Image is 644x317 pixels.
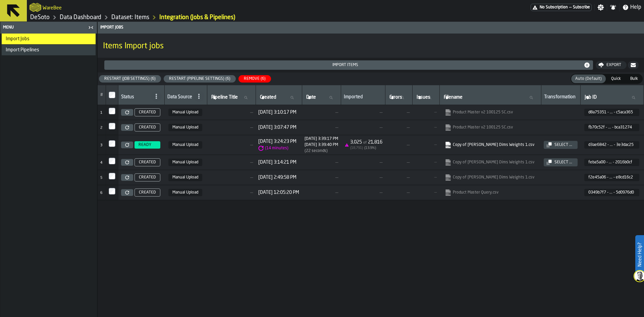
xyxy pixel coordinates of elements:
span: fb70c52f - ... - bca31274 [588,125,634,130]
header: Menu [0,22,97,34]
a: CREATED [133,173,162,181]
span: 2 [100,126,102,130]
div: Restart (Job Settings) (6) [102,76,158,81]
a: CREATED [133,123,162,131]
a: link-to-null [445,159,534,166]
span: — [210,160,253,165]
span: — [388,142,410,148]
span: — [569,5,572,10]
span: Product Master Query.csv [443,188,537,197]
div: Completed at 1754941180631 [305,143,338,147]
span: 0349b7f7-6316-447f-af27-ef1e5d0976d0 [584,189,639,196]
button: button-Export [596,61,627,69]
input: InputCheckbox-label-react-aria4789186134-:r17t: [109,173,115,179]
label: button-switch-multi-Quick [606,74,626,84]
span: of [363,141,367,145]
span: Quick [608,76,624,82]
input: label [259,93,299,102]
a: link-to-null [445,174,534,181]
input: label [583,93,641,102]
span: 3 [100,144,102,147]
span: d8a75351 - ... - c5aca365 [588,110,634,115]
span: No Subscription [540,5,568,10]
h2: Sub Title [43,4,62,11]
span: ( 13.9 %) [364,146,376,150]
input: label [210,93,253,102]
label: button-toggle-Close me [86,23,96,32]
div: Status [121,94,150,101]
label: InputCheckbox-label-react-aria4789186134-:r17s: [109,158,115,164]
label: button-switch-multi-Auto (Default) [571,74,606,84]
div: Imported [344,94,382,101]
div: Import Jobs [99,25,643,30]
label: button-toggle-Help [620,3,644,11]
span: Manual Upload [168,124,202,131]
span: — [305,175,338,180]
span: — [343,110,382,115]
input: InputCheckbox-label-react-aria4789186134-:r17u: [109,188,115,195]
span: Help [630,3,641,11]
span: Copy of DC Aragon Dims Weights 1.csv [443,140,537,150]
input: InputCheckbox-label-react-aria4789186134-:r17r: [109,140,115,147]
input: InputCheckbox-label-react-aria4789186134-:r17q: [109,123,115,129]
span: label [585,95,597,100]
div: Remove (6) [241,76,268,81]
span: label [444,95,463,100]
span: CREATED [139,190,156,195]
span: 6 [100,191,102,195]
span: feba5a00-95d4-47b7-90c0-c8ae2016b0cf [584,159,639,166]
span: label [211,95,238,100]
span: — [415,143,437,147]
label: button-toggle-Notifications [607,4,619,11]
span: d3ae6842-7bfa-4e5d-9750-dce93e3dac25 [584,141,639,149]
span: 5 [100,176,102,180]
div: thumb [607,74,625,83]
a: link-to-/wh/i/53489ce4-9a4e-4130-9411-87a947849922 [30,14,50,21]
span: feba5a00 - ... - 2016b0cf [588,160,634,165]
span: label [260,95,276,100]
span: — [343,160,382,165]
span: — [415,160,437,165]
div: thumb [626,74,642,83]
span: — [388,110,410,115]
span: — [210,142,253,148]
span: CREATED [139,125,156,130]
span: CREATED [139,110,156,115]
span: Manual Upload [168,109,202,116]
span: Manual Upload [168,189,202,196]
span: — [415,175,437,180]
span: Copy of DC Aragon Dims Weights 1.csv [443,173,537,182]
span: — [415,125,437,130]
div: Time between creation and start (import delay / Re-Import) [258,146,297,151]
span: Subscribe [573,5,590,10]
span: Copy of DC Aragon Dims Weights 1.csv [443,158,537,167]
input: InputCheckbox-label-react-aria4789186134-:r17p: [109,108,115,114]
div: thumb [571,74,606,83]
span: — [388,125,410,130]
span: f2e45a06 - ... - e8cd16c2 [588,175,634,180]
div: Select ... [552,143,575,147]
nav: Breadcrumb [30,13,335,21]
button: button-Remove (6) [238,75,271,83]
a: link-to-null [445,124,534,131]
li: menu Import Jobs [2,34,96,45]
span: — [415,190,437,195]
span: — [388,175,410,180]
div: Menu Subscription [531,4,592,11]
span: Manual Upload [168,159,202,166]
span: fb70c52f-ed6b-4b6a-a045-619abca31274 [584,124,639,131]
span: Import Pipelines [6,47,39,53]
span: Product Master v2 100125 SC.csv [443,108,537,117]
span: label [389,95,402,100]
div: Export [604,63,624,67]
button: button- [628,61,639,69]
span: — [343,175,382,180]
span: [DATE] 2:49:58 PM [258,175,297,180]
label: button-switch-multi-Bulk [626,74,643,84]
span: 4 [100,161,102,165]
span: Product Master v2 100125 SC.csv [443,123,537,132]
a: link-to-https://s3.eu-west-1.amazonaws.com/import.app.warebee.com/d3ae6842-7bfa-4e5d-9750-dce93e3... [445,142,534,148]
